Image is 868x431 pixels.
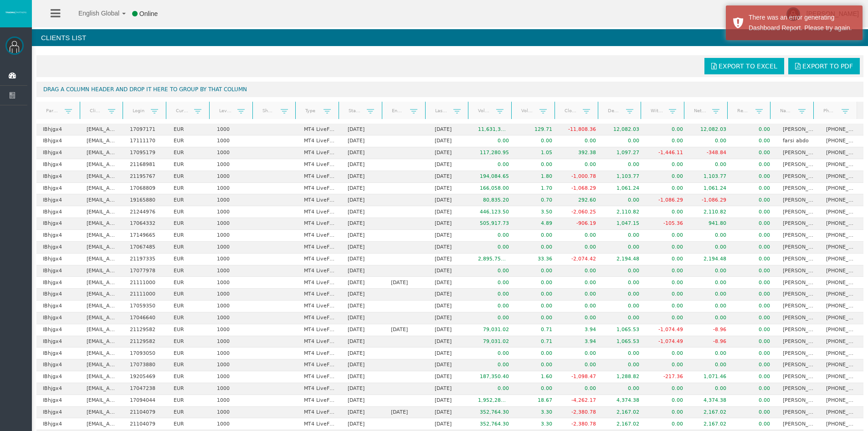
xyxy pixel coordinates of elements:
td: 0.00 [646,289,689,301]
td: 446,123.50 [472,206,515,218]
td: 1000 [211,135,254,147]
td: [PHONE_NUMBER] [820,194,863,206]
td: 0.00 [733,183,776,195]
a: Export to PDF [788,58,860,74]
td: MT4 LiveFloatingSpreadAccount [298,265,341,277]
td: [EMAIL_ADDRESS][DOMAIN_NAME] [80,135,124,147]
td: [PERSON_NAME] [776,159,820,171]
td: [PERSON_NAME] [776,194,820,206]
a: Leverage [213,105,237,117]
span: English Global [67,10,119,17]
td: 0.00 [602,230,646,242]
td: 0.00 [733,265,776,277]
td: 0.00 [733,124,776,135]
td: EUR [167,242,211,254]
td: IBhjgx4 [36,147,80,159]
td: 0.00 [602,289,646,301]
td: [DATE] [428,183,472,195]
td: EUR [167,218,211,230]
td: [DATE] [428,194,472,206]
td: 0.00 [646,183,689,195]
td: 0.00 [689,289,733,301]
td: 1000 [211,194,254,206]
td: 0.00 [602,135,646,147]
td: 194,084.65 [472,171,515,183]
td: 1000 [211,171,254,183]
td: 0.00 [559,135,602,147]
td: 21197335 [123,254,167,265]
td: farsi abdo [776,135,820,147]
td: [DATE] [428,301,472,312]
td: [DATE] [341,277,385,289]
td: 1000 [211,206,254,218]
span: Export to PDF [802,62,853,70]
td: 0.00 [472,242,515,254]
a: Name [775,105,799,117]
td: IBhjgx4 [36,218,80,230]
td: MT4 LiveFloatingSpreadAccount [298,242,341,254]
td: [PERSON_NAME] [PERSON_NAME] [776,147,820,159]
td: 0.00 [515,242,559,254]
td: 11,631,392.29 [472,124,515,135]
td: 0.00 [689,135,733,147]
td: [DATE] [341,171,385,183]
td: [PHONE_NUMBER] [820,254,863,265]
td: MT4 LiveFloatingSpreadAccount [298,206,341,218]
td: 1000 [211,277,254,289]
td: [EMAIL_ADDRESS][DOMAIN_NAME] [80,254,124,265]
td: EUR [167,277,211,289]
td: [DATE] [341,230,385,242]
td: [PHONE_NUMBER] [820,218,863,230]
td: 1000 [211,147,254,159]
td: 0.00 [602,301,646,312]
td: 1000 [211,265,254,277]
td: 0.00 [559,159,602,171]
td: [PERSON_NAME] [776,265,820,277]
td: 0.00 [602,265,646,277]
td: 0.00 [602,194,646,206]
td: [EMAIL_ADDRESS][DOMAIN_NAME] [80,183,124,195]
td: EUR [167,147,211,159]
td: EUR [167,230,211,242]
td: IBhjgx4 [36,135,80,147]
td: 0.00 [559,301,602,312]
td: 0.00 [515,277,559,289]
td: 0.00 [559,242,602,254]
td: 0.00 [602,159,646,171]
td: 0.00 [515,230,559,242]
td: IBhjgx4 [36,124,80,135]
td: 0.00 [646,124,689,135]
td: 21111000 [123,289,167,301]
td: [EMAIL_ADDRESS][DOMAIN_NAME] [80,124,124,135]
td: -11,808.36 [559,124,602,135]
td: [DATE] [385,277,428,289]
td: MT4 LiveFloatingSpreadAccount [298,135,341,147]
td: [DATE] [341,147,385,159]
td: [PHONE_NUMBER] [820,289,863,301]
td: [PERSON_NAME] [776,254,820,265]
td: 2,895,758.97 [472,254,515,265]
td: 1,047.15 [602,218,646,230]
td: 0.00 [733,254,776,265]
td: IBhjgx4 [36,206,80,218]
td: -906.19 [559,218,602,230]
td: 1000 [211,254,254,265]
td: MT4 LiveFloatingSpreadAccount [298,159,341,171]
a: Login [127,105,151,117]
td: -105.36 [646,218,689,230]
td: [EMAIL_ADDRESS][DOMAIN_NAME] [80,289,124,301]
td: MT4 LiveFloatingSpreadAccount [298,254,341,265]
td: 0.00 [646,265,689,277]
td: [PHONE_NUMBER] [820,277,863,289]
td: [DATE] [428,218,472,230]
td: IBhjgx4 [36,277,80,289]
td: 0.00 [733,194,776,206]
td: 1000 [211,230,254,242]
td: IBhjgx4 [36,171,80,183]
td: -1,068.29 [559,183,602,195]
td: [DATE] [341,218,385,230]
td: 1.70 [515,183,559,195]
td: [DATE] [341,183,385,195]
td: 129.71 [515,124,559,135]
a: Client [84,105,108,117]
